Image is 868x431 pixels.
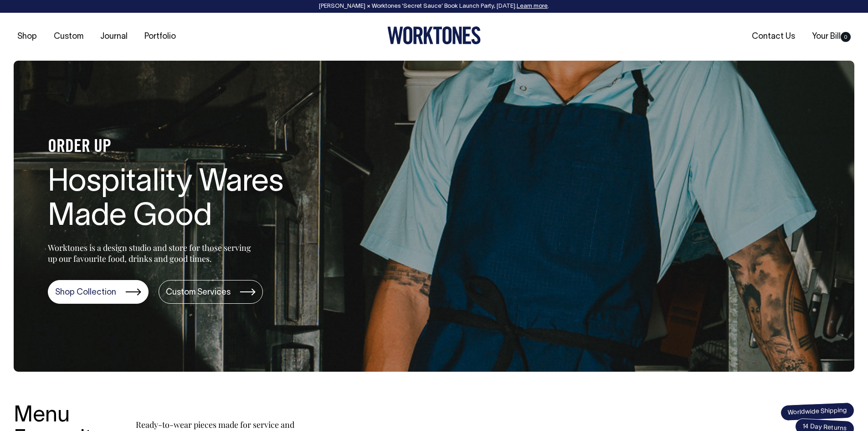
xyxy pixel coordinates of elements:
a: Custom [50,29,87,44]
a: Shop Collection [48,280,149,304]
a: Portfolio [141,29,180,44]
a: Shop [14,29,41,44]
h1: Hospitality Wares Made Good [48,166,339,234]
a: Custom Services [159,280,263,304]
a: Journal [97,29,131,44]
span: Worldwide Shipping [780,402,854,421]
a: Contact Us [748,29,799,44]
a: Learn more [517,4,548,9]
h4: ORDER UP [48,138,339,157]
span: 0 [841,32,851,42]
p: Worktones is a design studio and store for those serving up our favourite food, drinks and good t... [48,242,255,264]
div: [PERSON_NAME] × Worktones ‘Secret Sauce’ Book Launch Party, [DATE]. . [9,3,859,10]
a: Your Bill0 [808,29,854,44]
